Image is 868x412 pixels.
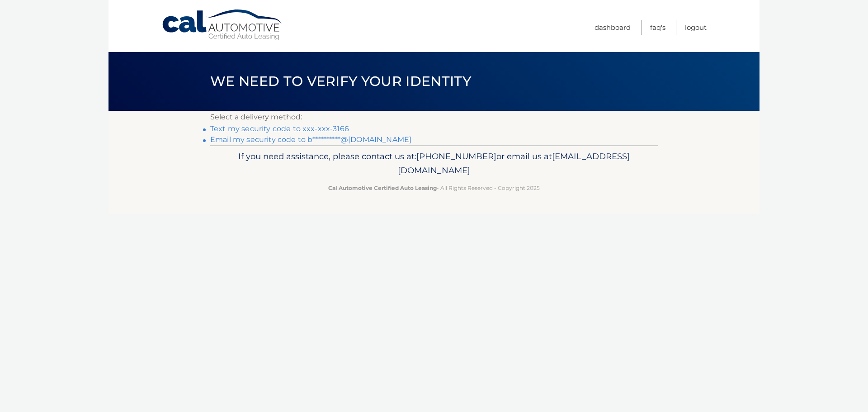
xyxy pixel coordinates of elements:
a: Cal Automotive [161,9,283,41]
p: - All Rights Reserved - Copyright 2025 [216,183,652,193]
p: Select a delivery method: [210,111,658,123]
strong: Cal Automotive Certified Auto Leasing [328,185,437,191]
span: [PHONE_NUMBER] [416,151,496,161]
a: Email my security code to b**********@[DOMAIN_NAME] [210,135,411,144]
a: Dashboard [594,20,631,35]
a: FAQ's [650,20,665,35]
p: If you need assistance, please contact us at: or email us at [216,149,652,178]
span: We need to verify your identity [210,73,471,90]
a: Text my security code to xxx-xxx-3166 [210,124,349,133]
a: Logout [685,20,707,35]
